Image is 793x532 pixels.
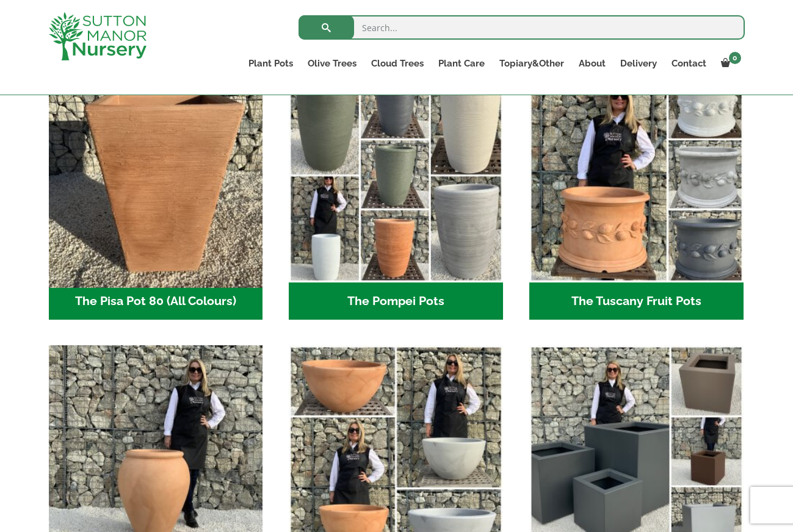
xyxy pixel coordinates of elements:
a: Olive Trees [300,55,364,72]
a: Visit product category The Pisa Pot 80 (All Colours) [49,68,263,320]
input: Search... [299,15,745,40]
a: Plant Care [431,55,492,72]
a: About [571,55,613,72]
h2: The Pisa Pot 80 (All Colours) [49,282,263,320]
img: The Tuscany Fruit Pots [529,68,744,282]
h2: The Tuscany Fruit Pots [529,282,744,320]
img: The Pompei Pots [289,68,503,282]
h2: The Pompei Pots [289,282,503,320]
a: Plant Pots [241,55,300,72]
a: Delivery [613,55,664,72]
img: The Pisa Pot 80 (All Colours) [43,63,268,288]
a: 0 [714,55,745,72]
a: Contact [664,55,714,72]
a: Visit product category The Pompei Pots [289,68,503,320]
a: Visit product category The Tuscany Fruit Pots [529,68,744,320]
span: 0 [729,52,741,64]
a: Topiary&Other [492,55,571,72]
a: Cloud Trees [364,55,431,72]
img: logo [49,12,147,60]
